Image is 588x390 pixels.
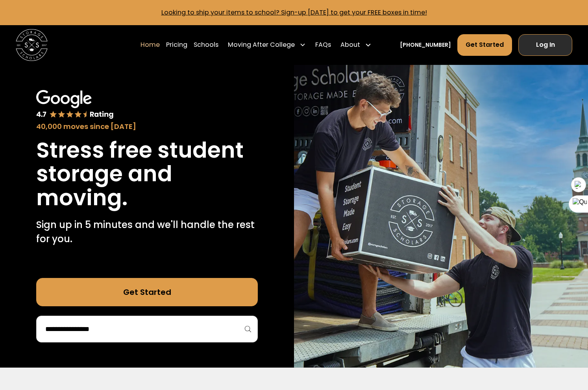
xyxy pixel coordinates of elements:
a: Log In [518,34,572,55]
a: Pricing [166,34,187,56]
img: Storage Scholars main logo [16,29,47,61]
div: About [340,40,360,50]
a: Get Started [457,34,512,55]
a: Home [141,34,160,56]
div: Moving After College [228,40,295,50]
img: Storage Scholars makes moving and storage easy. [294,65,588,368]
div: Moving After College [225,34,309,56]
a: Looking to ship your items to school? Sign-up [DATE] to get your FREE boxes in time! [161,8,427,17]
a: Get Started [36,278,258,306]
p: Sign up in 5 minutes and we'll handle the rest for you. [36,218,258,246]
div: 40,000 moves since [DATE] [36,121,258,132]
a: Schools [194,34,218,56]
div: About [337,34,374,56]
h1: Stress free student storage and moving. [36,138,258,210]
img: Google 4.7 star rating [36,90,114,120]
a: FAQs [315,34,331,56]
a: [PHONE_NUMBER] [400,41,451,49]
